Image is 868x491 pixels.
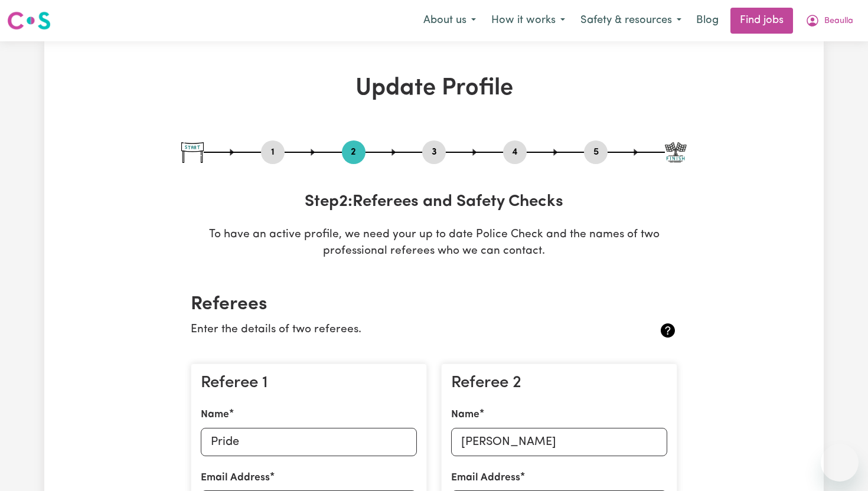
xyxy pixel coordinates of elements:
button: Go to step 3 [422,145,446,160]
a: Careseekers logo [7,7,51,34]
a: Find jobs [730,8,793,34]
h1: Update Profile [181,74,687,103]
label: Email Address [451,470,520,486]
p: To have an active profile, we need your up to date Police Check and the names of two professional... [181,227,687,261]
button: My Account [798,8,861,33]
img: Careseekers logo [7,10,51,31]
a: Blog [689,8,726,34]
label: Name [451,407,479,423]
label: Email Address [201,470,270,486]
button: How it works [484,8,573,33]
p: Enter the details of two referees. [191,322,596,339]
label: Name [201,407,229,423]
button: Safety & resources [573,8,689,33]
button: About us [416,8,484,33]
button: Go to step 4 [503,145,527,160]
button: Go to step 2 [342,145,366,160]
span: Beaulla [824,15,853,28]
button: Go to step 5 [584,145,608,160]
h3: Referee 2 [451,374,667,394]
button: Go to step 1 [261,145,285,160]
h3: Referee 1 [201,374,417,394]
iframe: Button to launch messaging window [821,444,859,482]
h3: Step 2 : Referees and Safety Checks [181,192,687,212]
h2: Referees [191,293,677,316]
